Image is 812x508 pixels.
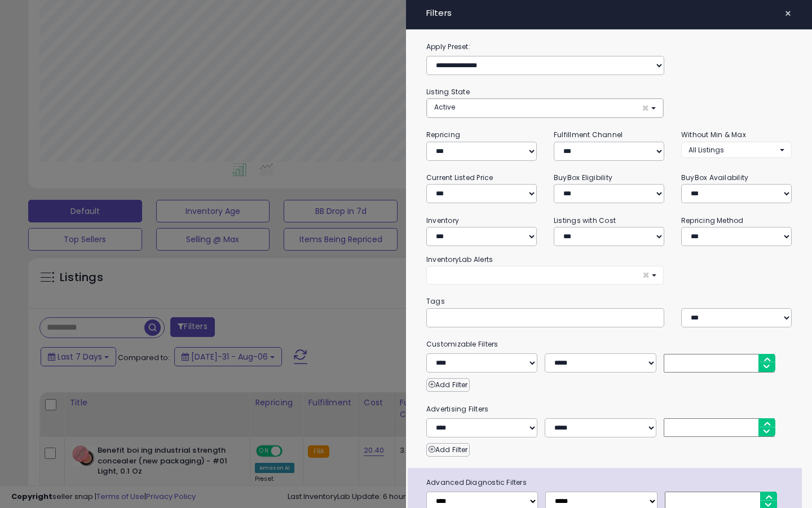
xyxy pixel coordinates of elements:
[418,338,800,351] small: Customizable Filters
[426,255,493,264] small: InventoryLab Alerts
[784,6,792,21] span: ×
[418,403,800,415] small: Advertising Filters
[642,269,650,281] span: ×
[426,266,664,284] button: ×
[554,130,623,139] small: Fulfillment Channel
[418,476,802,489] span: Advanced Diagnostic Filters
[426,443,470,457] button: Add Filter
[426,8,792,18] h4: Filters
[554,173,612,182] small: BuyBox Eligibility
[681,173,748,182] small: BuyBox Availability
[642,102,649,114] span: ×
[554,216,616,225] small: Listings with Cost
[426,216,459,225] small: Inventory
[427,99,663,117] button: Active ×
[418,41,800,53] label: Apply Preset:
[681,142,792,158] button: All Listings
[681,130,746,139] small: Without Min & Max
[434,102,455,112] span: Active
[426,173,493,182] small: Current Listed Price
[780,6,796,21] button: ×
[681,216,744,225] small: Repricing Method
[418,295,800,308] small: Tags
[426,130,460,139] small: Repricing
[426,87,470,97] small: Listing State
[689,145,724,155] span: All Listings
[426,378,470,392] button: Add Filter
